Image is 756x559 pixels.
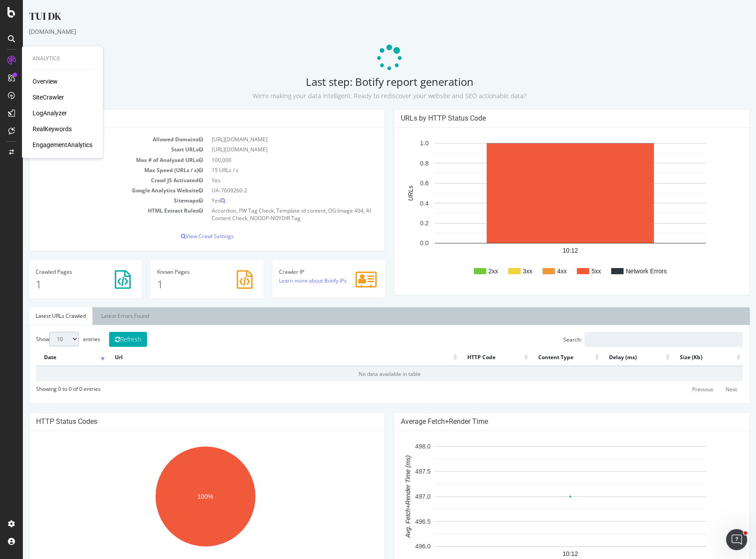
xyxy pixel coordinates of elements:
[726,529,747,550] iframe: Intercom live chat
[393,518,408,525] text: 496.5
[539,550,555,557] text: 10:12
[256,269,356,275] h4: Crawler IP
[466,268,475,275] text: 2xx
[134,277,234,292] p: 1
[393,493,408,500] text: 497.0
[13,195,184,206] td: Sitemaps
[184,195,356,206] td: Yes
[6,76,727,100] h2: Last step: Botify report generation
[6,27,727,36] div: [DOMAIN_NAME]
[13,332,77,346] label: Show entries
[230,92,503,100] small: We’re making your data intelligent. Ready to rediscover your website and SEO actionable data?
[6,307,70,325] a: Latest URLs Crawled
[33,93,64,102] a: SiteCrawler
[13,417,355,426] h4: HTTP Status Codes
[13,134,184,144] td: Allowed Domains
[13,114,355,123] h4: Analysis Settings
[184,185,356,195] td: UA-7609260-2
[397,240,406,247] text: 0.0
[184,165,356,175] td: 15 URLs / s
[175,493,191,500] text: 100%
[378,417,720,426] h4: Average Fetch+Render Time
[13,175,184,185] td: Crawl JS Activated
[397,180,406,187] text: 0.6
[33,55,92,63] div: Analytics
[603,268,644,275] text: Network Errors
[397,140,406,147] text: 1.0
[84,349,437,366] th: Url: activate to sort column ascending
[13,185,184,195] td: Google Analytics Website
[569,268,578,275] text: 5xx
[500,268,510,275] text: 3xx
[6,9,727,27] div: TUI DK
[13,155,184,165] td: Max # of Analysed URLs
[13,232,355,240] p: View Crawl Settings
[397,200,406,207] text: 0.4
[578,349,649,366] th: Delay (ms): activate to sort column ascending
[384,186,391,201] text: URLs
[664,382,696,396] a: Previous
[184,206,356,223] td: Accordion, PW Tag Check, Template-id content, OG:Image 404, AI Content Check, NOODP-NOYDIR Tag
[33,109,67,118] a: LogAnalyzer
[26,332,56,346] select: Showentries
[33,125,72,133] a: RealKeywords
[72,307,133,325] a: Latest Errors Found
[13,366,720,381] td: No data available in table
[437,349,507,366] th: HTTP Code: activate to sort column ascending
[13,206,184,223] td: HTML Extract Rules
[649,349,720,366] th: Size (Kb): activate to sort column ascending
[561,332,720,347] input: Search:
[507,349,578,366] th: Content Type: activate to sort column ascending
[13,269,112,275] h4: Pages Crawled
[33,140,92,149] a: EngagementAnalytics
[382,455,389,538] text: Avg. Fetch+Render Time (ms)
[378,134,717,288] svg: A chart.
[184,155,356,165] td: 100,000
[13,349,84,366] th: Date: activate to sort column ascending
[13,381,78,393] div: Showing 0 to 0 of 0 entries
[697,382,720,396] a: Next
[393,468,408,475] text: 497.5
[534,268,544,275] text: 4xx
[13,165,184,175] td: Max Speed (URLs / s)
[86,332,124,347] button: Refresh
[378,114,720,123] h4: URLs by HTTP Status Code
[184,144,356,154] td: [URL][DOMAIN_NAME]
[13,144,184,154] td: Start URLs
[397,220,406,227] text: 0.2
[256,277,324,284] a: Learn more about Botify IPs
[393,543,408,550] text: 496.0
[13,277,112,292] p: 1
[33,77,58,86] a: Overview
[397,160,406,167] text: 0.8
[393,443,408,450] text: 498.0
[184,175,356,185] td: Yes
[539,247,555,254] text: 10:12
[184,134,356,144] td: [URL][DOMAIN_NAME]
[134,269,234,275] h4: Pages Known
[540,332,720,347] label: Search:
